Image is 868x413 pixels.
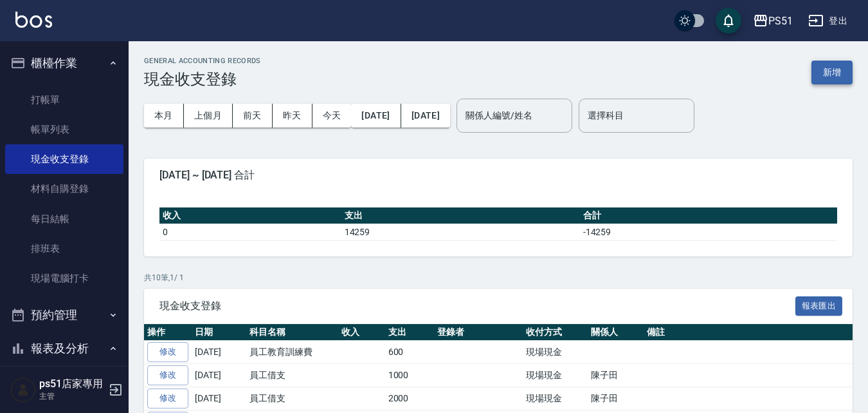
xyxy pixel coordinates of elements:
td: 現場現金 [523,364,588,387]
td: [DATE] [192,364,246,387]
button: 預約管理 [5,298,123,332]
span: [DATE] ~ [DATE] 合計 [159,169,837,182]
button: 登出 [803,9,853,33]
button: 前天 [233,104,273,128]
td: [DATE] [192,341,246,364]
a: 修改 [147,389,188,408]
td: 陳子田 [588,364,644,387]
th: 支出 [341,207,580,224]
th: 合計 [580,207,837,224]
td: 14259 [341,224,580,240]
th: 收付方式 [523,324,588,341]
td: 1000 [385,364,435,387]
th: 支出 [385,324,435,341]
button: 昨天 [273,104,312,128]
a: 每日結帳 [5,204,123,234]
h2: GENERAL ACCOUNTING RECORDS [144,57,261,65]
th: 關係人 [588,324,644,341]
img: Person [10,377,36,403]
a: 材料自購登錄 [5,174,123,204]
td: 員工教育訓練費 [246,341,338,364]
td: 現場現金 [523,341,588,364]
th: 日期 [192,324,246,341]
td: 陳子田 [588,387,644,410]
button: 今天 [312,104,352,128]
th: 科目名稱 [246,324,338,341]
a: 修改 [147,342,188,362]
a: 報表匯出 [795,299,843,311]
p: 共 10 筆, 1 / 1 [144,272,853,283]
button: 櫃檯作業 [5,46,123,80]
button: save [716,8,741,34]
button: [DATE] [401,104,450,128]
button: 本月 [144,104,184,128]
a: 修改 [147,365,188,385]
td: [DATE] [192,387,246,410]
h5: ps51店家專用 [39,378,105,390]
th: 登錄者 [434,324,523,341]
a: 新增 [811,66,853,78]
td: 2000 [385,387,435,410]
button: 報表匯出 [795,296,843,316]
a: 排班表 [5,234,123,264]
a: 現金收支登錄 [5,144,123,174]
td: 員工借支 [246,364,338,387]
button: PS51 [748,8,798,34]
button: 新增 [811,61,853,84]
td: 0 [159,224,341,240]
button: 報表及分析 [5,332,123,365]
a: 打帳單 [5,85,123,115]
a: 帳單列表 [5,115,123,144]
img: Logo [15,12,52,28]
td: 現場現金 [523,387,588,410]
th: 操作 [144,324,192,341]
td: -14259 [580,224,837,240]
td: 員工借支 [246,387,338,410]
span: 現金收支登錄 [159,300,795,312]
th: 收入 [159,207,341,224]
p: 主管 [39,390,105,402]
h3: 現金收支登錄 [144,70,261,88]
td: 600 [385,341,435,364]
th: 收入 [338,324,385,341]
a: 現場電腦打卡 [5,264,123,293]
button: 上個月 [184,104,233,128]
button: [DATE] [351,104,401,128]
div: PS51 [768,13,793,29]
